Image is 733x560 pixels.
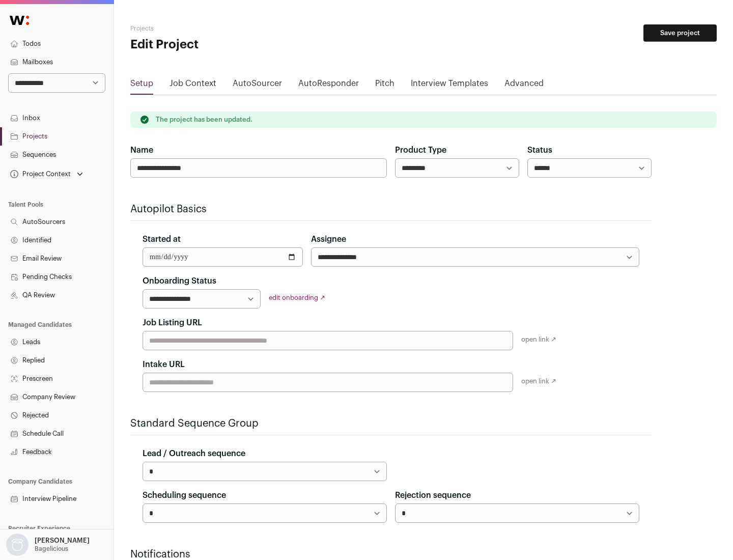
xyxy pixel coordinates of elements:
a: AutoResponder [298,77,359,94]
button: Open dropdown [8,167,85,181]
a: Pitch [375,77,394,94]
h2: Standard Sequence Group [130,416,652,431]
a: Job Context [170,77,216,94]
h1: Edit Project [130,37,326,53]
button: Open dropdown [4,534,92,556]
label: Lead / Outreach sequence [143,447,245,460]
a: AutoSourcer [233,77,282,94]
label: Product Type [395,144,446,156]
p: Bagelicious [35,545,68,553]
label: Rejection sequence [395,489,471,501]
h2: Projects [130,24,326,33]
label: Assignee [311,233,346,245]
p: The project has been updated. [156,116,252,124]
a: Interview Templates [411,77,488,94]
label: Started at [143,233,181,245]
a: Advanced [504,77,544,94]
img: Wellfound [4,10,35,31]
label: Status [527,144,552,156]
button: Save project [643,24,717,42]
a: edit onboarding ↗ [269,294,325,301]
label: Name [130,144,153,156]
a: Setup [130,77,153,94]
label: Scheduling sequence [143,489,226,501]
label: Job Listing URL [143,317,202,329]
label: Onboarding Status [143,275,216,287]
h2: Autopilot Basics [130,202,652,216]
p: [PERSON_NAME] [35,537,90,545]
div: Project Context [8,170,71,178]
img: nopic.png [6,534,29,556]
label: Intake URL [143,358,185,371]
